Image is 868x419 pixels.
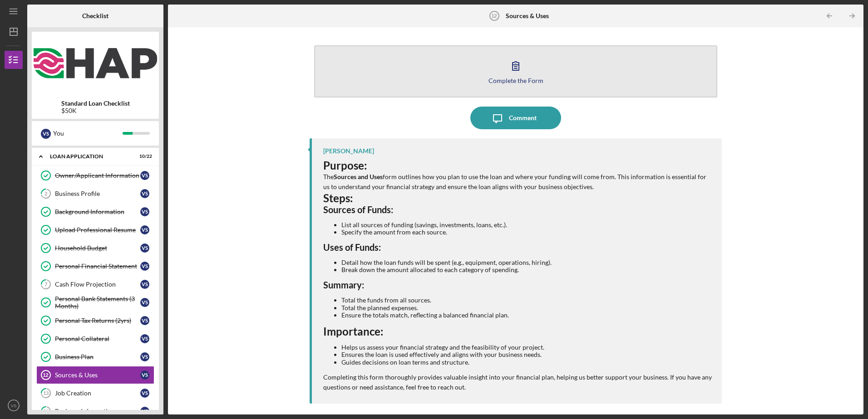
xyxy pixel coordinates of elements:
button: Complete the Form [314,45,717,97]
a: Personal Financial StatementVS [36,257,154,275]
button: Comment [470,107,561,129]
div: V S [140,280,149,289]
div: V S [140,334,149,343]
a: Background InformationVS [36,203,154,221]
div: V S [140,298,149,307]
li: Helps us assess your financial strategy and the feasibility of your project. [341,344,712,351]
div: V S [140,244,149,253]
li: Total the planned expenses. [341,304,712,312]
div: Sources & Uses [55,371,140,379]
div: Business Information [55,408,140,415]
a: 12Sources & UsesVS [36,366,154,384]
div: Loan Application [50,154,129,159]
div: V S [140,262,149,271]
tspan: 12 [491,13,497,19]
a: 2Business ProfileVS [36,185,154,203]
a: Owner/Applicant InformationVS [36,166,154,185]
a: Personal Bank Statements (3 Months)VS [36,293,154,312]
div: Comment [509,107,537,129]
a: Business PlanVS [36,348,154,366]
div: Job Creation [55,390,140,397]
li: Ensure the totals match, reflecting a balanced financial plan. [341,312,712,319]
tspan: 7 [44,282,48,287]
h3: Steps: [323,192,712,205]
li: Guides decisions on loan terms and structure. [341,359,712,366]
a: Personal Tax Returns (2yrs)VS [36,312,154,330]
li: Total the funds from all sources. [341,297,712,304]
tspan: 14 [43,409,49,414]
div: Business Plan [55,353,140,361]
div: Personal Bank Statements (3 Months) [55,295,140,310]
li: Detail how the loan funds will be spent (e.g., equipment, operations, hiring). [341,259,712,266]
strong: Summary: [323,279,364,290]
div: [PERSON_NAME] [323,147,374,155]
div: V S [140,370,149,380]
div: Background Information [55,208,140,215]
div: 10 / 22 [136,154,152,159]
tspan: 13 [43,390,49,396]
div: V S [140,171,149,180]
text: VS [11,403,17,408]
li: Ensures the loan is used effectively and aligns with your business needs. [341,351,712,358]
div: You [53,126,123,141]
div: Business Profile [55,190,140,197]
div: V S [41,129,51,139]
div: V S [140,389,149,398]
p: Completing this form thoroughly provides valuable insight into your financial plan, helping us be... [323,372,712,393]
li: List all sources of funding (savings, investments, loans, etc.). [341,221,712,229]
strong: Sources of Funds: [323,204,393,215]
li: Break down the amount allocated to each category of spending. [341,266,712,273]
div: V S [140,316,149,325]
div: Complete the Form [488,77,543,84]
div: V S [140,407,149,416]
tspan: 2 [44,191,47,197]
b: Checklist [82,12,108,19]
div: Upload Professional Resume [55,226,140,234]
a: Personal CollateralVS [36,330,154,348]
div: V S [140,225,149,234]
div: V S [140,189,149,198]
a: Household BudgetVS [36,239,154,257]
div: V S [140,207,149,216]
div: Household Budget [55,244,140,252]
div: Owner/Applicant Information [55,172,140,179]
a: Upload Professional ResumeVS [36,221,154,239]
button: VS [5,396,23,414]
a: 13Job CreationVS [36,384,154,402]
strong: Importance: [323,325,383,338]
tspan: 12 [43,372,48,378]
b: Sources & Uses [506,12,549,19]
div: V S [140,352,149,361]
strong: Sources and Uses [334,173,383,180]
strong: Uses of Funds: [323,242,381,253]
li: Specify the amount from each source. [341,229,712,236]
b: Standard Loan Checklist [61,100,130,107]
div: Personal Financial Statement [55,263,140,270]
div: Cash Flow Projection [55,281,140,288]
h3: Purpose: [323,159,712,172]
div: $50K [61,107,130,114]
a: 7Cash Flow ProjectionVS [36,275,154,293]
img: Product logo [32,36,159,91]
div: Personal Tax Returns (2yrs) [55,317,140,324]
p: The form outlines how you plan to use the loan and where your funding will come from. This inform... [323,172,712,192]
div: Personal Collateral [55,335,140,342]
